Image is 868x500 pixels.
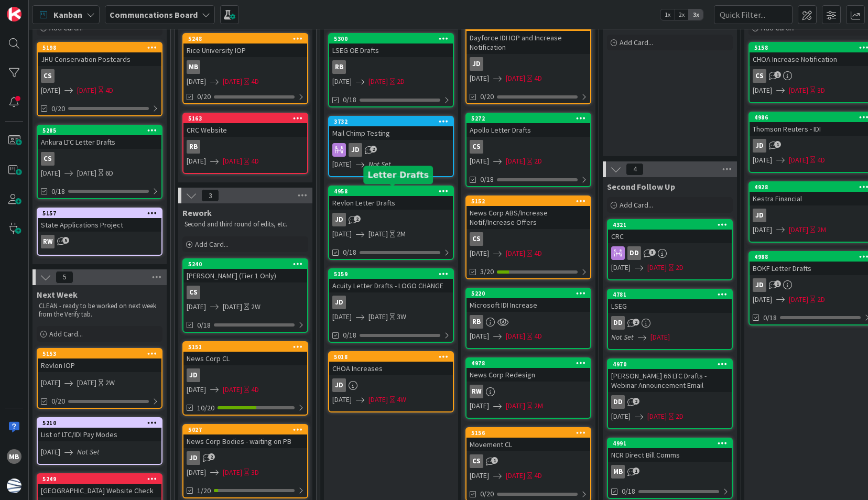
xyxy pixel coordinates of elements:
[506,248,525,259] span: [DATE]
[817,224,826,235] div: 2M
[38,428,161,441] div: List of LTC/IDI Pay Modes
[105,85,113,96] div: 4D
[753,139,766,153] div: JD
[689,9,703,20] span: 3x
[534,156,542,167] div: 2D
[329,196,453,210] div: Revlon Letter Drafts
[466,31,590,54] div: Dayforce IDI IOP and Increase Notification
[466,289,590,312] div: 5220Microsoft IDI Increase
[626,163,644,176] span: 4
[466,428,590,438] div: 5156
[753,155,772,166] span: [DATE]
[38,126,161,135] div: 5285
[183,342,307,365] div: 5151News Corp CL
[38,418,161,428] div: 5210
[397,394,406,405] div: 4W
[188,260,307,268] div: 5240
[480,266,494,277] span: 3/20
[42,210,161,217] div: 5157
[329,269,453,279] div: 5159
[343,330,356,341] span: 0/18
[39,302,160,319] p: CLEAN - ready to be worked on next week from the Verify tab.
[329,362,453,375] div: CHOA Increases
[38,474,161,484] div: 5249
[613,221,732,229] div: 4321
[343,94,356,105] span: 0/18
[38,69,161,83] div: CS
[753,69,766,83] div: CS
[367,170,429,180] h5: Letter Drafts
[471,198,590,205] div: 5152
[480,91,494,102] span: 0/20
[223,384,242,395] span: [DATE]
[251,156,259,167] div: 4D
[608,465,732,479] div: MB
[627,246,641,260] div: DD
[349,143,362,157] div: JD
[183,352,307,365] div: News Corp CL
[470,454,483,468] div: CS
[187,467,206,478] span: [DATE]
[51,103,65,114] span: 0/20
[534,73,542,84] div: 4D
[368,394,388,405] span: [DATE]
[470,73,489,84] span: [DATE]
[332,213,346,226] div: JD
[608,290,732,299] div: 4781
[329,187,453,210] div: 4958Revlon Letter Drafts
[466,57,590,71] div: JD
[763,312,777,323] span: 0/18
[676,411,683,422] div: 2D
[334,118,453,125] div: 3732
[608,246,732,260] div: DD
[183,342,307,352] div: 5151
[675,9,689,20] span: 2x
[466,368,590,382] div: News Corp Redesign
[51,186,65,197] span: 0/18
[466,385,590,398] div: RW
[466,123,590,137] div: Apollo Letter Drafts
[761,23,795,32] span: Add Card...
[607,181,675,192] span: Second Follow Up
[77,85,96,96] span: [DATE]
[38,43,161,66] div: 5198JHU Conservation Postcards
[470,57,483,71] div: JD
[41,69,55,83] div: CS
[466,140,590,154] div: CS
[611,262,631,273] span: [DATE]
[471,115,590,122] div: 5272
[42,44,161,51] div: 5198
[185,220,306,229] p: Second and third round of edits, etc.
[789,224,808,235] span: [DATE]
[183,140,307,154] div: RB
[187,60,200,74] div: MB
[251,467,259,478] div: 3D
[329,279,453,292] div: Acuity Letter Drafts - LOGO CHANGE
[105,377,115,388] div: 2W
[506,331,525,342] span: [DATE]
[49,329,83,339] span: Add Card...
[466,289,590,298] div: 5220
[534,331,542,342] div: 4D
[329,378,453,392] div: JD
[611,316,625,330] div: DD
[608,369,732,392] div: [PERSON_NAME] 66 LTC Drafts - Webinar Announcement Email
[197,485,211,496] span: 1/20
[329,352,453,362] div: 5018
[534,248,542,259] div: 4D
[183,114,307,137] div: 5163CRC Website
[77,447,100,456] i: Not Set
[41,235,55,248] div: RW
[183,269,307,282] div: [PERSON_NAME] (Tier 1 Only)
[183,60,307,74] div: MB
[223,76,242,87] span: [DATE]
[466,21,590,54] div: 5154Dayforce IDI IOP and Increase Notification
[368,229,388,240] span: [DATE]
[506,73,525,84] span: [DATE]
[38,484,161,497] div: [GEOGRAPHIC_DATA] Website Check
[620,200,653,210] span: Add Card...
[329,34,453,57] div: 5300LSEG OE Drafts
[613,291,732,298] div: 4781
[329,126,453,140] div: Mail Chimp Testing
[183,34,307,44] div: 5248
